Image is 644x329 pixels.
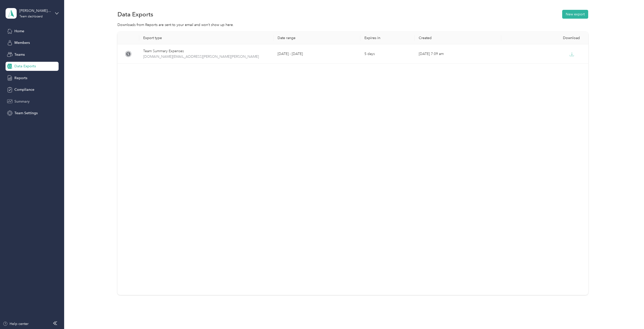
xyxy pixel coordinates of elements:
td: 5 days [360,44,415,64]
div: Downloads from Reports are sent to your email and won’t show up here. [117,22,588,27]
button: New export [562,10,588,19]
td: [DATE] 7:09 am [415,44,502,64]
iframe: Everlance-gr Chat Button Frame [616,301,644,329]
td: [DATE] - [DATE] [274,44,360,64]
div: Team Summary Expenses [143,48,270,54]
div: Team dashboard [19,15,43,18]
span: Data Exports [14,64,36,69]
span: Summary [14,99,30,104]
th: Expires in [360,32,415,44]
h1: Data Exports [117,12,153,17]
div: Download [505,36,584,40]
th: Created [415,32,502,44]
span: Reports [14,75,27,81]
span: team-summary-jeremy.fox@convergint.com-expenses-2025-09-01-2025-09-30.xlsx [143,54,270,59]
span: Teams [14,52,25,57]
th: Date range [274,32,360,44]
div: [PERSON_NAME][DOMAIN_NAME][EMAIL_ADDRESS][PERSON_NAME][DOMAIN_NAME] [19,8,51,13]
span: Team Settings [14,110,38,116]
span: Home [14,28,24,34]
button: Help center [3,321,29,326]
th: Export type [139,32,274,44]
span: Members [14,40,30,45]
span: Compliance [14,87,34,92]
